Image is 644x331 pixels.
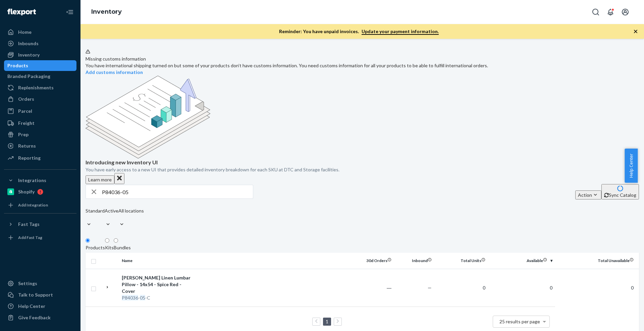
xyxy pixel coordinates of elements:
[18,29,32,35] div: Home
[86,244,105,251] div: Products
[4,186,76,197] a: Shopify
[428,285,432,291] span: —
[555,253,639,269] th: Total Unavailable
[105,214,105,221] input: Active
[18,108,32,114] div: Parcel
[118,208,144,214] div: All locations
[4,200,76,211] a: Add Integration
[105,244,114,251] div: Kits
[4,289,76,300] a: Talk to Support
[434,253,488,269] th: Total Units
[619,5,632,19] button: Open account menu
[4,312,76,323] button: Give Feedback
[18,292,53,298] div: Talk to Support
[4,118,76,129] a: Freight
[140,295,145,301] em: 05
[114,173,124,184] button: Close
[119,253,195,269] th: Name
[4,301,76,312] a: Help Center
[4,50,76,60] a: Inventory
[122,295,138,301] em: P84036
[4,141,76,151] a: Returns
[122,274,192,295] div: [PERSON_NAME] Linen Lumbar Pillow - 14x54 - Spice Red - Cover
[575,190,601,199] button: Action
[354,269,394,307] td: ―
[279,28,439,35] p: Reminder: You have unpaid invoices.
[4,129,76,140] a: Prep
[86,76,210,159] img: new-reports-banner-icon.82668bd98b6a51aee86340f2a7b77ae3.png
[18,96,34,102] div: Orders
[114,244,131,251] div: Bundles
[324,319,330,324] a: Page 1 is your current page
[86,214,86,221] input: Standard
[18,303,45,310] div: Help Center
[4,153,76,163] a: Reporting
[18,188,35,195] div: Shopify
[114,238,118,243] input: Bundles
[18,131,29,138] div: Prep
[86,56,146,62] span: Missing customs information
[18,221,40,228] div: Fast Tags
[18,52,40,58] div: Inventory
[91,8,122,15] a: Inventory
[118,214,119,221] input: All locations
[18,314,51,321] div: Give Feedback
[601,184,639,199] button: Sync Catalog
[86,2,127,22] ol: breadcrumbs
[578,191,599,198] div: Action
[63,5,76,19] button: Close Navigation
[4,232,76,243] a: Add Fast Tag
[86,175,114,184] button: Learn more
[86,166,639,173] p: You have early access to a new UI that provides detailed inventory breakdown for each SKU at DTC ...
[7,9,36,15] img: Flexport logo
[625,149,638,183] button: Help Center
[394,253,434,269] th: Inbound
[105,238,109,243] input: Kits
[4,219,76,230] button: Fast Tags
[18,177,46,184] div: Integrations
[4,27,76,37] a: Home
[86,69,143,75] a: Add customs information
[362,28,439,35] a: Update your payment information.
[86,208,105,214] div: Standard
[488,253,555,269] th: Available
[105,208,118,214] div: Active
[18,40,39,47] div: Inbounds
[18,202,48,208] div: Add Integration
[18,155,41,161] div: Reporting
[589,5,602,19] button: Open Search Box
[483,285,485,291] span: 0
[4,278,76,289] a: Settings
[18,84,54,91] div: Replenishments
[122,295,192,301] div: - -C
[18,235,42,240] div: Add Fast Tag
[18,143,36,149] div: Returns
[102,185,253,198] input: Search inventory by name or sku
[18,120,35,127] div: Freight
[4,94,76,104] a: Orders
[4,106,76,116] a: Parcel
[86,62,639,69] div: You have international shipping turned on but some of your products don’t have customs informatio...
[86,159,639,166] p: Introducing new Inventory UI
[604,5,617,19] button: Open notifications
[499,319,540,324] span: 25 results per page
[18,280,37,287] div: Settings
[631,285,634,291] span: 0
[4,71,76,82] a: Branded Packaging
[7,62,28,69] div: Products
[86,238,90,243] input: Products
[550,285,552,291] span: 0
[7,73,50,80] div: Branded Packaging
[4,60,76,71] a: Products
[4,82,76,93] a: Replenishments
[354,253,394,269] th: 30d Orders
[4,175,76,186] button: Integrations
[4,38,76,49] a: Inbounds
